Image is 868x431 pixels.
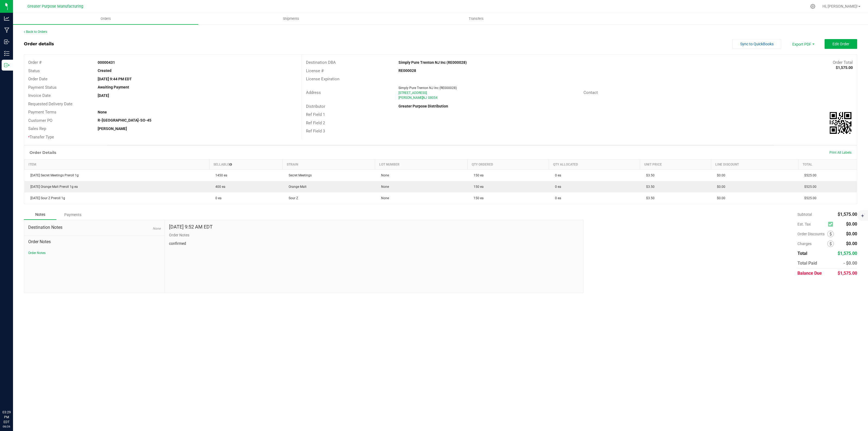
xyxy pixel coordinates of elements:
[2,410,11,424] p: 03:29 PM EDT
[825,39,857,49] button: Edit Order
[471,173,484,177] span: 150 ea
[740,42,774,46] span: Sync to QuickBooks
[28,93,51,98] span: Invoice Date
[802,173,816,177] span: $525.00
[836,65,853,70] strong: $1,575.00
[461,16,491,21] span: Transfers
[398,104,448,108] strong: Greater Purpose Distribution
[28,60,42,65] span: Order #
[797,222,826,226] span: Est. Tax
[306,60,336,65] span: Destination DBA
[98,110,107,114] strong: None
[828,221,835,228] span: Calculate excise tax
[384,13,569,24] a: Transfers
[552,173,561,177] span: 0 ea
[797,271,822,276] span: Balance Due
[711,160,798,170] th: Line Discount
[306,121,325,125] span: Ref Field 2
[198,13,384,24] a: Shipments
[471,185,484,189] span: 150 ea
[98,93,109,98] strong: [DATE]
[398,91,427,95] span: [STREET_ADDRESS]
[153,227,161,230] span: None
[552,185,561,189] span: 0 ea
[24,210,56,220] div: Notes
[28,224,161,231] span: Destination Notes
[423,96,427,100] span: NJ
[286,185,307,189] span: Orange Malt
[306,112,325,117] span: Ref Field 1
[422,96,423,100] span: ,
[98,60,115,65] strong: 00000431
[797,242,827,246] span: Charges
[832,42,849,46] span: Edit Order
[833,60,853,65] span: Order Total
[797,232,827,236] span: Order Discounts
[843,261,857,266] span: - $0.00
[209,160,283,170] th: Sellable
[378,173,389,177] span: None
[838,251,857,256] span: $1,575.00
[846,221,857,227] span: $0.00
[286,173,312,177] span: Secret Meetings
[471,196,484,200] span: 150 ea
[375,160,468,170] th: Lot Number
[846,231,857,236] span: $0.00
[169,224,213,230] h4: [DATE] 9:52 AM EDT
[797,251,807,256] span: Total
[306,77,339,81] span: License Expiration
[276,16,307,21] span: Shipments
[468,160,549,170] th: Qty Ordered
[28,110,56,115] span: Payment Terms
[583,90,598,95] span: Contact
[98,68,111,73] strong: Created
[24,30,47,34] a: Back to Orders
[714,173,725,177] span: $0.00
[28,185,78,189] span: [DATE] Orange Malt Preroll 1g ea
[838,212,857,217] span: $1,575.00
[286,196,298,200] span: Sour Z
[398,60,467,65] strong: Simply Pure Trenton NJ Inc (RE000028)
[378,185,389,189] span: None
[24,160,209,170] th: Item
[28,118,52,123] span: Customer PO
[56,210,89,220] div: Payments
[283,160,375,170] th: Strain
[306,104,325,109] span: Distributor
[24,41,54,47] div: Order details
[28,77,47,81] span: Order Date
[830,112,851,134] qrcode: 00000431
[5,388,22,404] iframe: Resource center
[787,39,819,49] li: Export PDF
[552,196,561,200] span: 0 ea
[643,196,655,200] span: $3.50
[640,160,711,170] th: Unit Price
[28,196,65,200] span: [DATE] Sour Z Preroll 1g
[549,160,640,170] th: Qty Allocated
[846,241,857,246] span: $0.00
[428,96,438,100] span: 08054
[797,212,812,217] span: Subtotal
[732,39,781,49] button: Sync to QuickBooks
[829,151,851,154] span: Print All Labels
[28,126,46,131] span: Sales Rep
[213,196,222,200] span: 0 ea
[28,102,72,106] span: Requested Delivery Date
[822,4,858,8] span: Hi, [PERSON_NAME]!
[30,150,56,155] h1: Order Details
[93,16,118,21] span: Orders
[714,185,725,189] span: $0.00
[213,173,227,177] span: 1450 ea
[98,126,127,131] strong: [PERSON_NAME]
[98,118,151,122] strong: R-[GEOGRAPHIC_DATA]-SO-45
[306,129,325,134] span: Ref Field 3
[27,4,83,9] span: Greater Purpose Manufacturing
[378,196,389,200] span: None
[809,4,816,9] div: Manage settings
[643,173,655,177] span: $3.50
[802,185,816,189] span: $525.00
[4,27,9,33] inline-svg: Manufacturing
[28,173,79,177] span: [DATE] Secret Meetings Preroll 1g
[4,39,9,45] inline-svg: Inbound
